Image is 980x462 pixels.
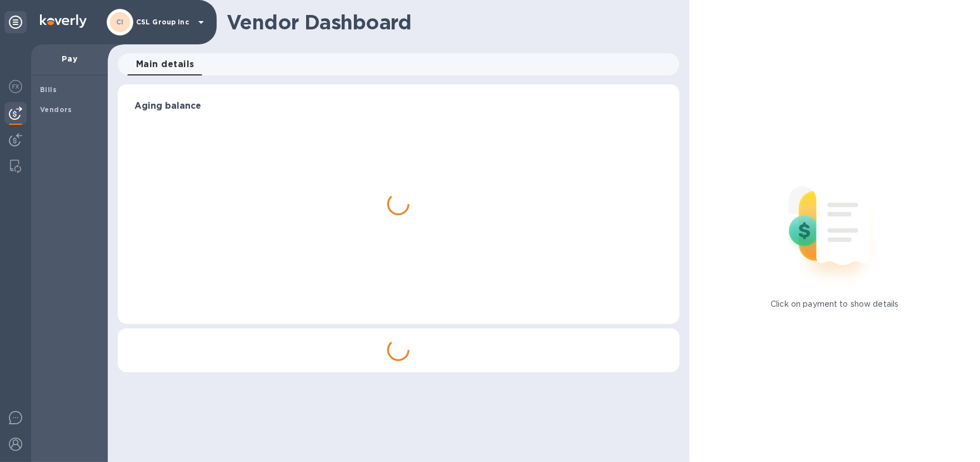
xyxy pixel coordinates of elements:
img: Foreign exchange [9,80,22,93]
b: Vendors [40,105,72,114]
div: Unpin categories [4,11,27,33]
h1: Vendor Dashboard [227,11,672,34]
b: CI [116,18,124,26]
b: Bills [40,85,57,94]
p: Click on payment to show details [771,298,898,310]
p: CSL Group Inc [136,18,192,26]
span: Main details [136,57,194,72]
h3: Aging balance [134,101,663,111]
img: Logo [40,14,87,28]
p: Pay [40,53,99,64]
